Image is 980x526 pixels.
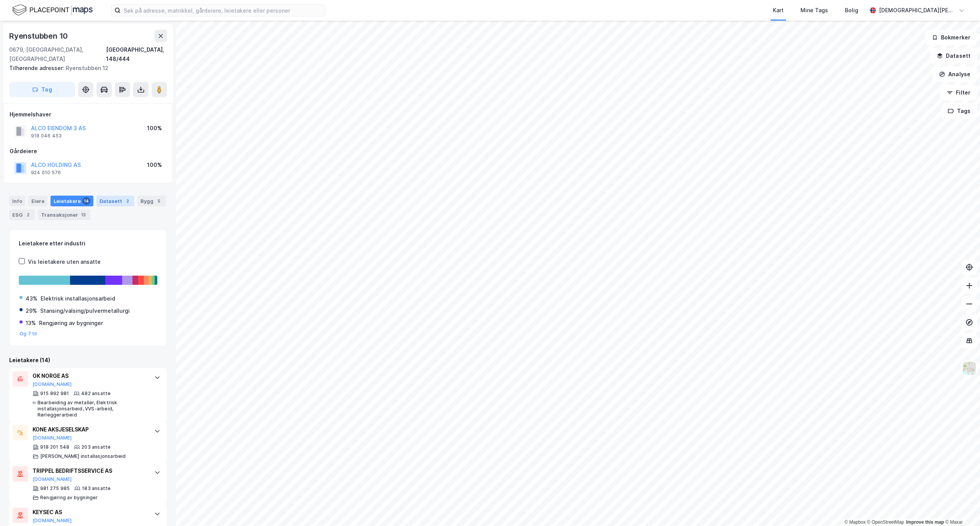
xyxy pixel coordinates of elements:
[925,30,977,45] button: Bokmerker
[124,197,131,205] div: 2
[930,48,977,64] button: Datasett
[20,331,37,337] button: Og 7 til
[40,495,98,501] div: Rengjøring av bygninger
[12,3,93,17] img: logo.f888ab2527a4732fd821a326f86c7f29.svg
[10,147,167,156] div: Gårdeiere
[33,381,72,387] button: [DOMAIN_NAME]
[40,485,70,492] div: 981 275 985
[942,489,980,526] div: Kontrollprogram for chat
[26,306,37,315] div: 29%
[26,319,36,328] div: 13%
[844,519,866,525] a: Mapbox
[51,196,93,206] div: Leietakere
[40,390,69,397] div: 915 892 981
[28,196,47,206] div: Eiere
[26,294,38,303] div: 43%
[9,64,161,73] div: Ryenstubben 12
[82,444,111,450] div: 203 ansatte
[31,133,62,139] div: 918 046 453
[121,5,325,16] input: Søk på adresse, matrikkel, gårdeiere, leietakere eller personer
[9,45,106,64] div: 0679, [GEOGRAPHIC_DATA], [GEOGRAPHIC_DATA]
[106,45,167,64] div: [GEOGRAPHIC_DATA], 148/444
[33,476,72,482] button: [DOMAIN_NAME]
[31,170,61,176] div: 924 010 576
[137,196,166,206] div: Bygg
[80,211,87,219] div: 13
[773,6,784,15] div: Kart
[800,6,828,15] div: Mine Tags
[33,425,147,434] div: KONE AKSJESELSKAP
[81,390,111,397] div: 482 ansatte
[41,294,115,303] div: Elektrisk installasjonsarbeid
[28,257,101,266] div: Vis leietakere uten ansatte
[9,30,69,42] div: Ryenstubben 10
[19,239,157,248] div: Leietakere etter industri
[10,110,167,119] div: Hjemmelshaver
[9,82,75,97] button: Tag
[941,103,977,119] button: Tags
[867,519,904,525] a: OpenStreetMap
[96,196,134,206] div: Datasett
[38,400,147,418] div: Bearbeiding av metaller, Elektrisk installasjonsarbeid, VVS-arbeid, Rørleggerarbeid
[40,444,69,450] div: 918 201 548
[33,466,147,475] div: TRIPPEL BEDRIFTSSERVICE AS
[155,197,163,205] div: 5
[33,435,72,441] button: [DOMAIN_NAME]
[147,160,162,170] div: 100%
[40,306,130,315] div: Stansing/valsing/pulvermetallurgi
[82,197,90,205] div: 14
[24,211,32,219] div: 2
[962,361,977,376] img: Z
[38,209,90,220] div: Transaksjoner
[9,65,66,71] span: Tilhørende adresser:
[33,508,147,517] div: KEYSEC AS
[933,67,977,82] button: Analyse
[9,209,35,220] div: ESG
[147,124,162,133] div: 100%
[9,356,167,365] div: Leietakere (14)
[9,196,25,206] div: Info
[33,371,147,381] div: GK NORGE AS
[845,6,858,15] div: Bolig
[940,85,977,100] button: Filter
[39,319,103,328] div: Rengjøring av bygninger
[40,453,126,459] div: [PERSON_NAME] installasjonsarbeid
[879,6,955,15] div: [DEMOGRAPHIC_DATA][PERSON_NAME]
[942,489,980,526] iframe: Chat Widget
[33,518,72,524] button: [DOMAIN_NAME]
[906,519,944,525] a: Improve this map
[82,485,111,492] div: 183 ansatte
